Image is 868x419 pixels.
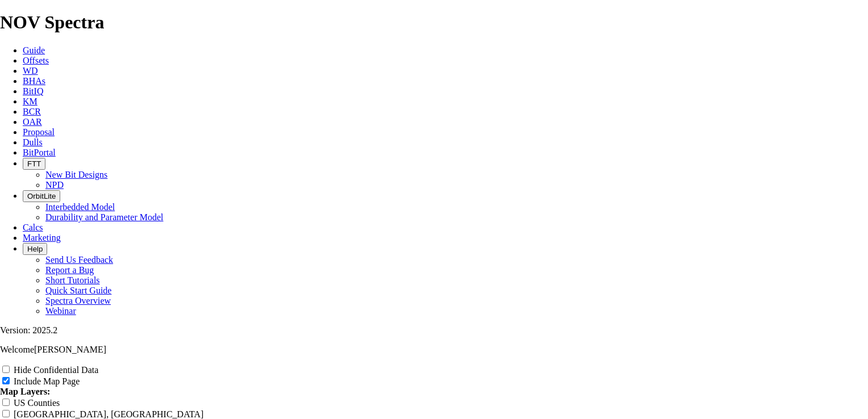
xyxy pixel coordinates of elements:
a: Webinar [45,306,76,316]
label: US Counties [14,398,60,408]
span: Help [27,245,43,253]
a: Report a Bug [45,265,94,275]
a: OAR [23,117,42,127]
a: Durability and Parameter Model [45,212,164,222]
a: Dulls [23,137,43,147]
a: Spectra Overview [45,296,111,305]
a: BitPortal [23,148,56,157]
a: Offsets [23,56,49,65]
label: Include Map Page [14,376,80,386]
a: Marketing [23,233,61,242]
a: New Bit Designs [45,170,107,179]
a: Interbedded Model [45,202,115,212]
label: [GEOGRAPHIC_DATA], [GEOGRAPHIC_DATA] [14,409,203,419]
a: Proposal [23,127,55,137]
a: WD [23,66,38,76]
span: OrbitLite [27,192,56,200]
a: Send Us Feedback [45,255,113,265]
button: OrbitLite [23,190,60,202]
label: Hide Confidential Data [14,365,98,375]
a: BCR [23,107,41,116]
span: FTT [27,160,41,168]
a: Guide [23,45,45,55]
a: BitIQ [23,86,43,96]
button: FTT [23,158,45,170]
span: [PERSON_NAME] [34,345,106,354]
button: Help [23,243,47,255]
a: NPD [45,180,64,190]
a: KM [23,97,37,106]
a: Calcs [23,223,43,232]
a: BHAs [23,76,45,86]
a: Short Tutorials [45,275,100,285]
a: Quick Start Guide [45,286,111,295]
